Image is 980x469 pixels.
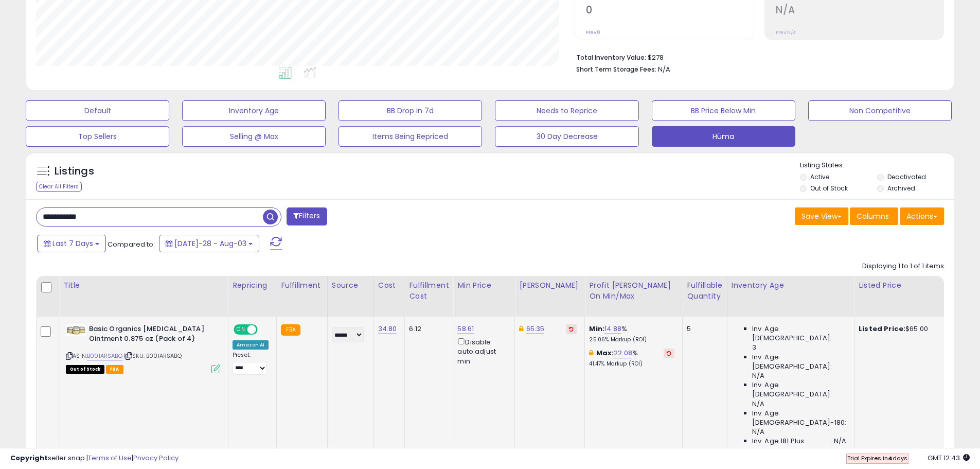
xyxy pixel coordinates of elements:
[378,324,397,334] a: 34.80
[409,280,449,302] div: Fulfillment Cost
[108,239,155,249] span: Compared to:
[589,324,604,334] b: Min:
[66,365,104,374] span: All listings that are currently out of stock and unavailable for purchase on Amazon
[589,336,674,343] p: 25.06% Markup (ROI)
[457,324,474,334] a: 58.61
[332,280,369,291] div: Source
[457,280,510,291] div: Min Price
[378,280,401,291] div: Cost
[752,343,756,352] span: 3
[66,324,220,372] div: ASIN:
[495,100,638,121] button: Needs to Reprice
[652,126,795,147] button: Hüma
[859,324,905,334] b: Listed Price:
[89,324,214,346] b: Basic Organics [MEDICAL_DATA] Ointment 0.875 oz (Pack of 4)
[752,371,764,380] span: N/A
[585,276,683,317] th: The percentage added to the cost of goods (COGS) that forms the calculator for Min & Max prices.
[10,453,48,463] strong: Copyright
[589,280,678,302] div: Profit [PERSON_NAME] on Min/Max
[124,352,182,360] span: | SKU: B00IARSABQ
[589,324,674,343] div: %
[847,454,907,462] span: Trial Expires in days
[752,353,846,371] span: Inv. Age [DEMOGRAPHIC_DATA]:
[732,280,850,291] div: Inventory Age
[37,235,106,252] button: Last 7 Days
[36,182,82,192] div: Clear All Filters
[63,280,224,291] div: Title
[233,340,269,350] div: Amazon AI
[10,454,179,463] div: seller snap | |
[182,126,326,147] button: Selling @ Max
[887,184,915,193] label: Archived
[327,276,373,317] th: CSV column name: cust_attr_1_Source
[159,235,259,252] button: [DATE]-28 - Aug-03
[752,409,846,427] span: Inv. Age [DEMOGRAPHIC_DATA]-180:
[409,324,445,334] div: 6.12
[526,324,545,334] a: 65.35
[857,211,889,221] span: Columns
[586,4,754,18] h2: 0
[888,454,893,462] b: 4
[752,399,764,409] span: N/A
[658,64,670,74] span: N/A
[687,280,722,302] div: Fulfillable Quantity
[810,172,829,181] label: Active
[495,126,638,147] button: 30 Day Decrease
[287,207,327,225] button: Filters
[834,437,846,446] span: N/A
[614,348,632,358] a: 22.08
[26,126,169,147] button: Top Sellers
[66,324,86,336] img: 41JDlkua2WL._SL40_.jpg
[519,280,580,291] div: [PERSON_NAME]
[776,29,796,36] small: Prev: N/A
[752,437,806,446] span: Inv. Age 181 Plus:
[133,453,179,463] a: Privacy Policy
[26,100,169,121] button: Default
[106,365,123,374] span: FBA
[859,280,948,291] div: Listed Price
[235,325,247,334] span: ON
[752,324,846,343] span: Inv. Age [DEMOGRAPHIC_DATA]:
[752,380,846,399] span: Inv. Age [DEMOGRAPHIC_DATA]:
[281,280,323,291] div: Fulfillment
[862,262,944,271] div: Displaying 1 to 1 of 1 items
[604,324,621,334] a: 14.88
[589,349,674,368] div: %
[256,325,273,334] span: OFF
[810,184,848,193] label: Out of Stock
[800,161,954,170] p: Listing States:
[174,238,246,249] span: [DATE]-28 - Aug-03
[338,126,482,147] button: Items Being Repriced
[850,207,898,225] button: Columns
[576,65,656,74] b: Short Term Storage Fees:
[233,280,272,291] div: Repricing
[457,336,507,366] div: Disable auto adjust min
[87,352,122,360] a: B00IARSABQ
[182,100,326,121] button: Inventory Age
[52,238,93,249] span: Last 7 Days
[338,100,482,121] button: BB Drop in 7d
[281,324,300,336] small: FBA
[55,164,94,179] h5: Listings
[928,453,970,463] span: 2025-08-11 12:43 GMT
[752,427,764,437] span: N/A
[687,324,719,334] div: 5
[887,172,926,181] label: Deactivated
[586,29,600,36] small: Prev: 0
[596,348,614,358] b: Max:
[576,50,936,63] li: $278
[808,100,952,121] button: Non Competitive
[652,100,795,121] button: BB Price Below Min
[88,453,132,463] a: Terms of Use
[576,53,646,62] b: Total Inventory Value:
[795,207,848,225] button: Save View
[900,207,944,225] button: Actions
[776,4,943,18] h2: N/A
[233,352,269,375] div: Preset:
[859,324,944,334] div: $65.00
[589,360,674,368] p: 41.47% Markup (ROI)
